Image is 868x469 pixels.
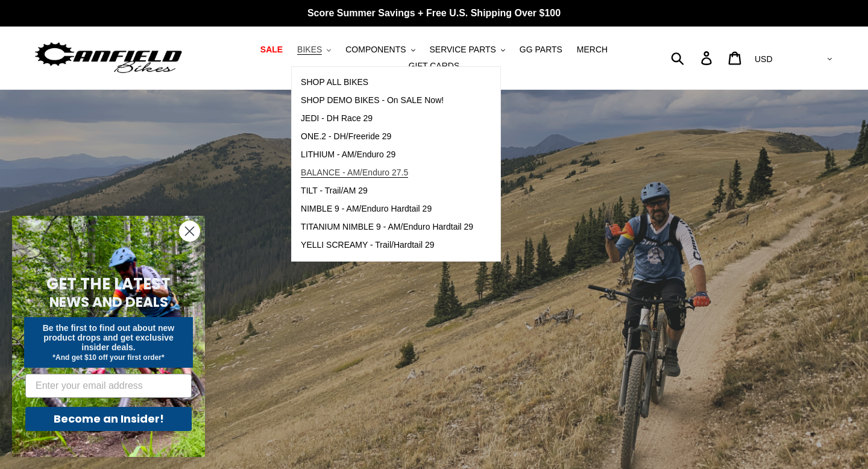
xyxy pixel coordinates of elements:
[292,92,482,110] a: SHOP DEMO BIKES - On SALE Now!
[678,45,708,71] input: Search
[292,128,482,146] a: ONE.2 - DH/Freeride 29
[292,164,482,182] a: BALANCE - AM/Enduro 27.5
[25,374,192,398] input: Enter your email address
[46,273,171,295] span: GET THE LATEST
[179,221,200,242] button: Close dialog
[409,61,460,71] span: GIFT CARDS
[301,113,373,124] span: JEDI - DH Race 29
[292,236,482,254] a: YELLI SCREAMY - Trail/Hardtail 29
[254,42,289,58] a: SALE
[301,95,444,105] span: SHOP DEMO BIKES - On SALE Now!
[403,58,466,74] a: GIFT CARDS
[301,240,435,250] span: YELLI SCREAMY - Trail/Hardtail 29
[33,39,184,77] img: Canfield Bikes
[301,186,368,196] span: TILT - Trail/AM 29
[301,150,395,160] span: LITHIUM - AM/Enduro 29
[571,42,614,58] a: MERCH
[301,77,368,87] span: SHOP ALL BIKES
[301,168,408,178] span: BALANCE - AM/Enduro 27.5
[301,204,432,214] span: NIMBLE 9 - AM/Enduro Hardtail 29
[577,45,608,55] span: MERCH
[345,45,406,55] span: COMPONENTS
[429,45,495,55] span: SERVICE PARTS
[292,218,482,236] a: TITANIUM NIMBLE 9 - AM/Enduro Hardtail 29
[514,42,568,58] a: GG PARTS
[292,74,482,92] a: SHOP ALL BIKES
[292,182,482,200] a: TILT - Trail/AM 29
[520,45,562,55] span: GG PARTS
[301,222,473,232] span: TITANIUM NIMBLE 9 - AM/Enduro Hardtail 29
[292,110,482,128] a: JEDI - DH Race 29
[292,146,482,164] a: LITHIUM - AM/Enduro 29
[301,131,391,142] span: ONE.2 - DH/Freeride 29
[260,45,283,55] span: SALE
[49,292,168,312] span: NEWS AND DEALS
[291,42,337,58] button: BIKES
[297,45,322,55] span: BIKES
[25,407,192,431] button: Become an Insider!
[52,353,164,362] span: *And get $10 off your first order*
[43,323,175,352] span: Be the first to find out about new product drops and get exclusive insider deals.
[423,42,511,58] button: SERVICE PARTS
[292,200,482,218] a: NIMBLE 9 - AM/Enduro Hardtail 29
[339,42,421,58] button: COMPONENTS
